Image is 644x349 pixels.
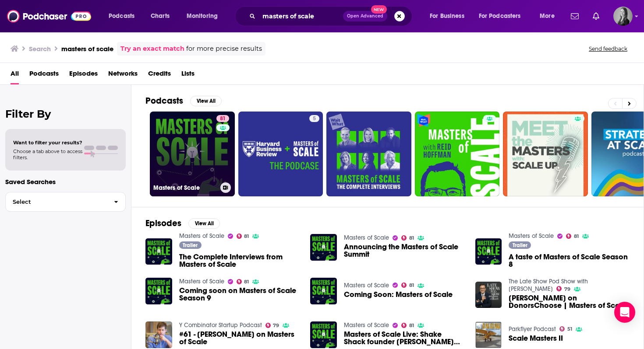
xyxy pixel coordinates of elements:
a: 5 [238,112,323,196]
span: 79 [564,287,570,291]
div: Search podcasts, credits, & more... [243,6,421,26]
a: Masters of Scale [344,282,389,289]
a: Credits [148,66,171,84]
h2: Filter By [5,108,126,120]
span: 81 [244,280,249,284]
a: 81 [237,234,249,239]
a: 5 [309,115,319,122]
img: Announcing the Masters of Scale Summit [310,234,337,261]
button: Show profile menu [613,7,633,26]
a: 81 [216,115,229,122]
a: 81 [401,283,414,288]
img: Scale Masters II [475,321,502,348]
span: The Complete Interviews from Masters of Scale [179,253,300,268]
a: Show notifications dropdown [589,9,603,24]
a: 79 [265,323,280,328]
a: #61 - Sam Altman on Masters of Scale [179,331,300,346]
button: Open AdvancedNew [343,11,387,21]
a: Scale Masters II [509,335,563,342]
a: Charts [145,9,175,23]
span: For Podcasters [479,10,521,22]
img: #61 - Sam Altman on Masters of Scale [145,321,172,348]
a: A taste of Masters of Scale Season 8 [509,253,630,268]
img: Masters of Scale Live: Shake Shack founder Danny Meyer with Caffè Panna's Hallie Meyer [310,321,337,348]
button: open menu [534,9,566,23]
a: Masters of Scale [344,321,389,329]
span: Want to filter your results? [13,140,82,146]
button: Select [5,192,126,212]
a: Masters of Scale [179,278,224,285]
span: 79 [273,324,279,328]
span: Open Advanced [347,14,383,18]
a: Coming soon on Masters of Scale Season 9 [179,287,300,302]
span: 81 [409,324,414,328]
span: Select [6,199,107,205]
a: 79 [556,286,570,291]
div: Open Intercom Messenger [614,302,635,323]
button: open menu [103,9,146,23]
span: 81 [409,236,414,240]
span: 81 [244,234,249,238]
a: All [11,66,19,84]
a: Coming soon on Masters of Scale Season 9 [145,278,172,304]
span: [PERSON_NAME] on DonorsChoose | Masters of Scale [509,294,630,309]
button: open menu [424,9,475,23]
span: Monitoring [187,10,218,22]
button: View All [190,96,222,106]
a: PodcastsView All [145,95,222,106]
span: 81 [220,115,226,123]
a: 81 [401,323,414,328]
img: A taste of Masters of Scale Season 8 [475,238,502,265]
a: Announcing the Masters of Scale Summit [344,243,465,258]
a: Podcasts [29,66,59,84]
span: Choose a tab above to access filters. [13,148,82,161]
a: Masters of Scale [179,232,224,240]
a: Coming Soon: Masters of Scale [344,291,453,298]
span: Trailer [183,243,198,248]
span: 51 [567,327,572,331]
span: 81 [409,283,414,287]
h2: Episodes [145,218,181,229]
a: Show notifications dropdown [567,9,582,24]
input: Search podcasts, credits, & more... [259,9,343,23]
img: Stephen Colbert on DonorsChoose | Masters of Scale [475,282,502,308]
a: Masters of Scale [509,232,554,240]
a: Masters of Scale [344,234,389,241]
button: Send feedback [586,45,630,52]
h2: Podcasts [145,95,183,106]
span: 5 [313,115,316,123]
a: Lists [181,66,195,84]
a: 81 [401,235,414,241]
a: 51 [559,326,572,332]
a: Try an exact match [120,44,184,54]
span: 81 [574,234,579,238]
button: View All [188,218,220,229]
span: More [540,10,555,22]
a: Stephen Colbert on DonorsChoose | Masters of Scale [509,294,630,309]
span: Charts [151,10,170,22]
span: Logged in as katieTBG [613,7,633,26]
button: open menu [180,9,229,23]
span: Podcasts [109,10,134,22]
img: Coming Soon: Masters of Scale [310,278,337,304]
a: Podchaser - Follow, Share and Rate Podcasts [7,8,91,24]
span: Masters of Scale Live: Shake Shack founder [PERSON_NAME] with [PERSON_NAME]'s [PERSON_NAME] [344,331,465,346]
img: The Complete Interviews from Masters of Scale [145,238,172,265]
a: Networks [108,66,138,84]
span: New [371,5,387,14]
